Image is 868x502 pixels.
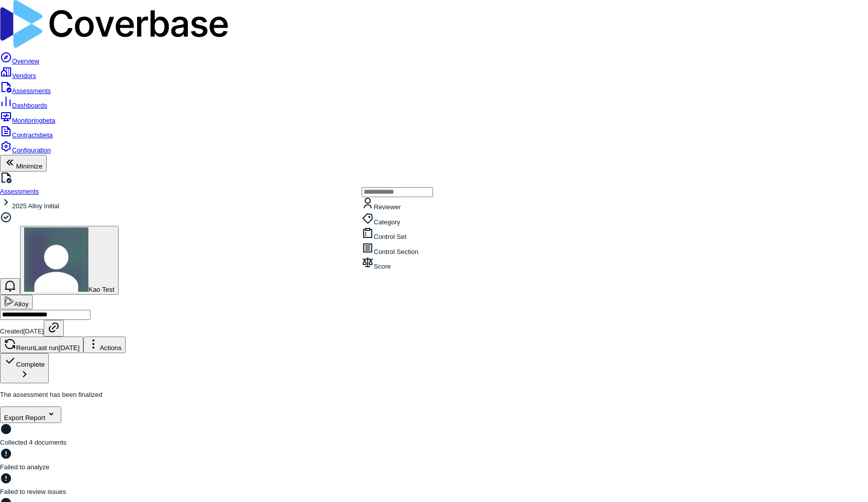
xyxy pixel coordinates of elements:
[362,197,433,212] div: Reviewer
[362,257,433,272] div: Score
[362,197,433,272] div: Suggestions
[362,227,433,242] div: Control Set
[362,242,433,257] div: Control Section
[362,212,433,227] div: Category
